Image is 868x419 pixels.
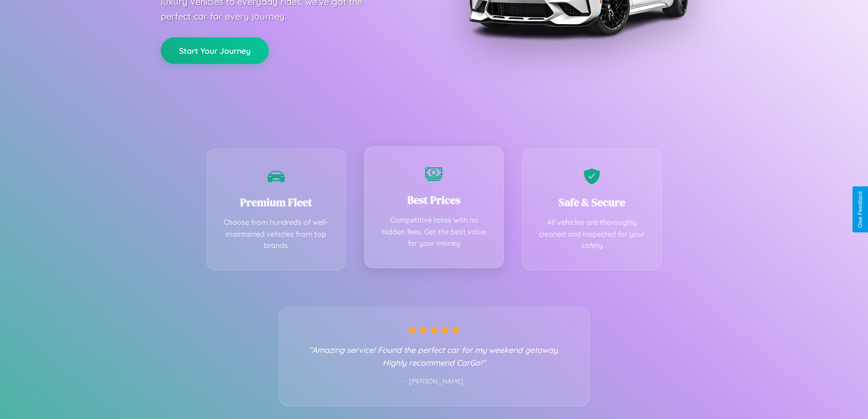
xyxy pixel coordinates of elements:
p: "Amazing service! Found the perfect car for my weekend getaway. Highly recommend CarGo!" [298,343,571,369]
p: All vehicles are thoroughly cleaned and inspected for your safety [536,217,648,252]
h3: Premium Fleet [221,195,332,210]
p: Choose from hundreds of well-maintained vehicles from top brands [221,217,332,252]
p: - [PERSON_NAME] [298,376,571,388]
button: Start Your Journey [161,37,269,64]
div: Give Feedback [857,191,863,228]
h3: Best Prices [378,192,490,207]
p: Competitive rates with no hidden fees. Get the best value for your money [378,214,490,249]
h3: Safe & Secure [536,195,648,210]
